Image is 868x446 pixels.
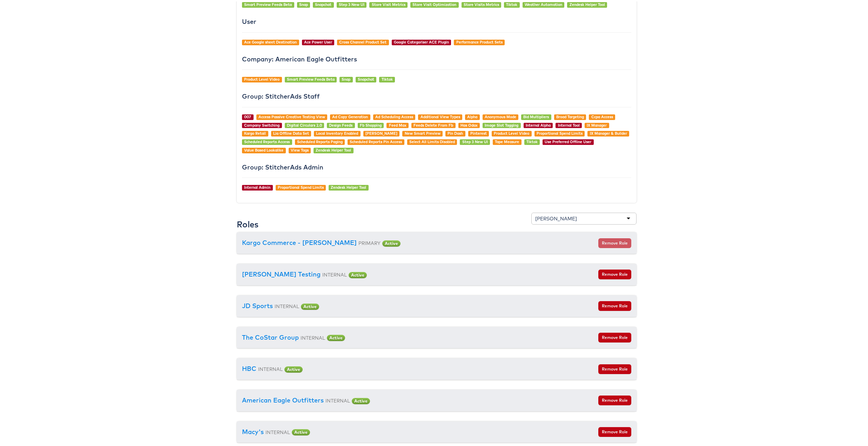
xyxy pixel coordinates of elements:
a: Ace Power User [304,38,332,43]
a: American Eagle Outfitters [242,395,324,403]
a: [PERSON_NAME] Testing [242,269,321,277]
a: Select All Limits Disabled [409,138,455,143]
a: Zendesk Helper Tool [331,184,366,188]
a: Tiktok [526,138,538,143]
button: Remove Role [598,426,631,435]
a: Use Preferred Offline User [545,138,591,143]
small: INTERNAL [322,270,347,276]
button: Remove Role [598,300,631,309]
a: Google Categoriser ACE Plugin [394,38,449,43]
a: Ad Copy Generation [332,113,368,118]
a: [PERSON_NAME] [365,129,397,134]
button: Remove Role [598,363,631,373]
small: INTERNAL [265,428,290,434]
a: Internal Alpha [526,121,551,126]
a: HBC [242,363,256,371]
span: Active [382,239,401,245]
button: Remove Role [598,237,631,247]
a: Zendesk Helper Tool [316,146,351,151]
a: Proportional Spend Limits [278,184,324,188]
a: Store Visit Optimization [412,1,456,6]
button: Remove Role [598,394,631,404]
a: Pinterest [470,129,487,134]
span: Active [284,365,303,371]
a: New Smart Preview [405,129,440,134]
small: INTERNAL [258,365,283,371]
a: 007 [244,113,251,118]
a: Scheduled Reports Pin Access [350,138,402,143]
a: Internal Admin [244,184,270,188]
a: Macy's [242,426,264,434]
span: Active [352,397,370,403]
a: Digital Circulars 2.0 [287,121,322,126]
a: Company Switching [244,121,280,126]
small: INTERNAL [301,333,325,339]
a: Local Inventory Enabled [316,129,358,134]
a: Kargo Commerce - [PERSON_NAME] [242,237,357,245]
span: Active [349,271,367,277]
a: Weather Automation [525,1,562,6]
a: Product Level Video [244,75,280,80]
a: Snapchat [315,1,331,6]
a: Step 3 New UI [339,1,364,6]
small: INTERNAL [325,396,350,402]
a: Smart Preview Feeds Beta [287,75,335,80]
a: Store Visits Metrics [464,1,499,6]
div: [PERSON_NAME] [535,214,577,221]
a: Tiktok [382,75,393,80]
a: Snap [299,1,308,6]
a: Value Based Lookalike [244,146,283,151]
span: Active [327,333,345,340]
a: IX Manager [587,121,607,126]
a: Access Passive Creative Testing View [258,113,325,118]
span: Active [301,302,319,308]
small: PRIMARY [358,239,381,245]
a: Snap [342,75,350,80]
a: Has Odax [460,121,478,126]
button: Remove Role [598,268,631,278]
a: Proportional Spend Limits [537,129,583,134]
a: The CoStar Group [242,332,299,340]
a: Performance Product Sets [456,38,503,43]
a: Step 3 New UI [462,138,488,143]
h4: Group: StitcherAds Admin [242,162,631,169]
a: Smart Preview Feeds Beta [244,1,292,6]
a: Ad Scheduling Access [375,113,413,118]
a: Internal Tool [558,121,580,126]
a: Cross Channel Product Set [339,38,386,43]
a: Feed Max [389,121,406,126]
a: Kargo Retail [244,129,266,134]
h4: Company: American Eagle Outfitters [242,54,631,61]
a: IX Manager & Builder [590,129,627,134]
h4: User [242,17,631,24]
a: Lia Offline Data Set [273,129,309,134]
a: Broad Targeting [556,113,584,118]
a: Alpha [467,113,477,118]
a: Image Slot Tagging [485,121,518,126]
span: Active [292,428,310,434]
a: Scheduled Reports Paging [297,138,343,143]
a: Ace Google sheet Destination [244,38,297,43]
a: Tape Measure [495,138,519,143]
h3: Roles [237,218,258,227]
a: Tiktok [506,1,517,6]
a: Feeds Delete From Fb [413,121,453,126]
a: Snapchat [358,75,374,80]
a: Zendesk Helper Tool [570,1,605,6]
a: Fb Shopping [360,121,382,126]
h4: Group: StitcherAds Staff [242,92,631,99]
a: Scheduled Reports Access [244,138,290,143]
a: Store Visit Metrics [372,1,405,6]
small: INTERNAL [275,302,299,308]
a: Bid Multipliers [523,113,549,118]
a: Design Feeds [329,121,352,126]
a: Ccpa Access [591,113,613,118]
button: Remove Role [598,331,631,341]
a: JD Sports [242,300,273,308]
a: Product Level Video [494,129,529,134]
a: View Tags [291,146,309,151]
a: Additional View Types [420,113,460,118]
a: Pin Dash [448,129,463,134]
a: Anonymous Mode [485,113,516,118]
